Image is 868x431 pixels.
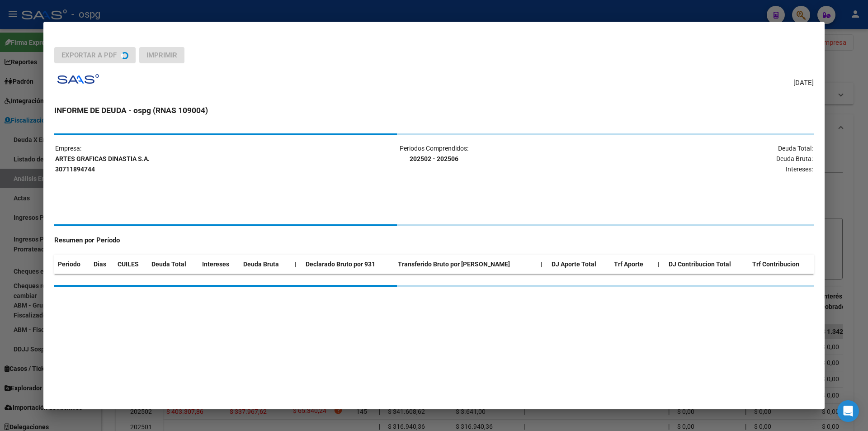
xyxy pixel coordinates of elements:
[54,104,814,116] h3: INFORME DE DEUDA - ospg (RNAS 109004)
[410,155,458,162] strong: 202502 - 202506
[749,255,814,274] th: Trf Contribucion
[240,255,291,274] th: Deuda Bruta
[54,47,136,63] button: Exportar a PDF
[394,255,538,274] th: Transferido Bruto por [PERSON_NAME]
[55,155,150,173] strong: ARTES GRAFICAS DINASTIA S.A. 30711894744
[54,235,814,246] h4: Resumen por Período
[139,47,184,63] button: Imprimir
[90,255,114,274] th: Dias
[561,143,813,174] p: Deuda Total: Deuda Bruta: Intereses:
[54,255,90,274] th: Periodo
[291,255,302,274] th: |
[654,255,665,274] th: |
[146,51,177,59] span: Imprimir
[548,255,610,274] th: DJ Aporte Total
[665,255,749,274] th: DJ Contribucion Total
[537,255,548,274] th: |
[610,255,654,274] th: Trf Aporte
[148,255,198,274] th: Deuda Total
[793,78,814,88] span: [DATE]
[198,255,240,274] th: Intereses
[61,51,117,59] span: Exportar a PDF
[837,400,859,422] div: Open Intercom Messenger
[302,255,394,274] th: Declarado Bruto por 931
[55,143,307,174] p: Empresa:
[114,255,148,274] th: CUILES
[308,143,560,164] p: Periodos Comprendidos:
